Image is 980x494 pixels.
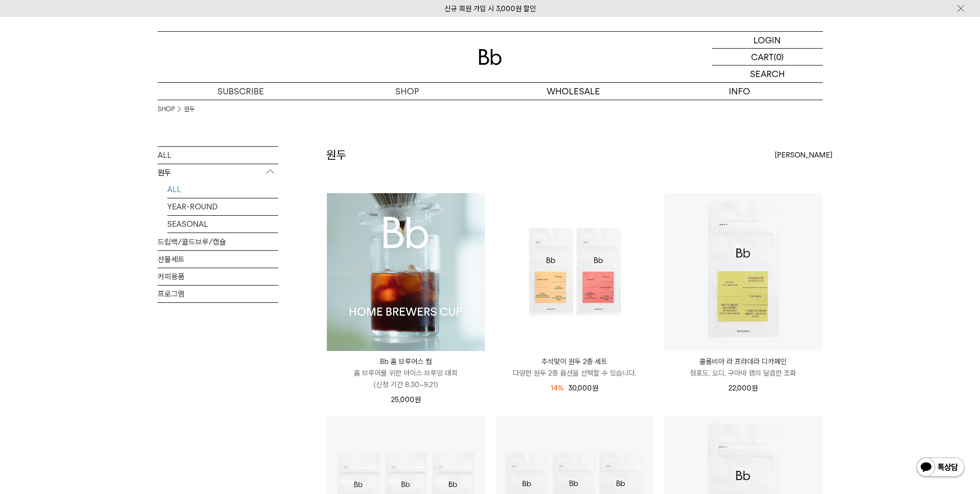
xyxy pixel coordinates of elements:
[158,147,278,164] a: ALL
[752,384,758,392] span: 원
[327,356,485,367] p: Bb 홈 브루어스 컵
[664,193,822,351] img: 콜롬비아 라 프라데라 디카페인
[496,367,654,379] p: 다양한 원두 2종 옵션을 선택할 수 있습니다.
[751,49,774,65] p: CART
[158,268,278,285] a: 커피용품
[592,384,598,392] span: 원
[326,147,347,163] h2: 원두
[158,83,324,100] a: SUBSCRIBE
[664,356,822,367] p: 콜롬비아 라 프라데라 디카페인
[712,32,823,49] a: LOGIN
[327,367,485,390] p: 홈 브루어를 위한 아이스 브루잉 대회 (신청 기간 8.30~9.21)
[184,104,195,114] a: 원두
[415,395,421,404] span: 원
[158,104,175,114] a: SHOP
[158,234,278,250] a: 드립백/콜드브루/캡슐
[479,49,502,65] img: 로고
[391,395,421,404] span: 25,000
[158,251,278,268] a: 선물세트
[550,382,564,394] div: 14%
[712,49,823,65] a: CART (0)
[327,356,485,390] a: Bb 홈 브루어스 컵 홈 브루어를 위한 아이스 브루잉 대회(신청 기간 8.30~9.21)
[167,198,278,215] a: YEAR-ROUND
[167,216,278,233] a: SEASONAL
[568,384,598,392] span: 30,000
[664,367,822,379] p: 청포도, 오디, 구아바 잼의 달콤한 조화
[753,32,781,48] p: LOGIN
[496,356,654,367] p: 추석맞이 원두 2종 세트
[775,149,832,161] span: [PERSON_NAME]
[324,83,490,100] a: SHOP
[728,384,758,392] span: 22,000
[496,356,654,379] a: 추석맞이 원두 2종 세트 다양한 원두 2종 옵션을 선택할 수 있습니다.
[490,83,657,100] p: WHOLESALE
[158,164,278,182] p: 원두
[915,456,966,480] img: 카카오톡 채널 1:1 채팅 버튼
[774,49,784,65] p: (0)
[158,286,278,302] a: 프로그램
[444,4,536,13] a: 신규 회원 가입 시 3,000원 할인
[750,65,785,82] p: SEARCH
[327,193,485,351] img: Bb 홈 브루어스 컵
[167,181,278,198] a: ALL
[496,193,654,351] img: 추석맞이 원두 2종 세트
[664,356,822,379] a: 콜롬비아 라 프라데라 디카페인 청포도, 오디, 구아바 잼의 달콤한 조화
[657,83,823,100] p: INFO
